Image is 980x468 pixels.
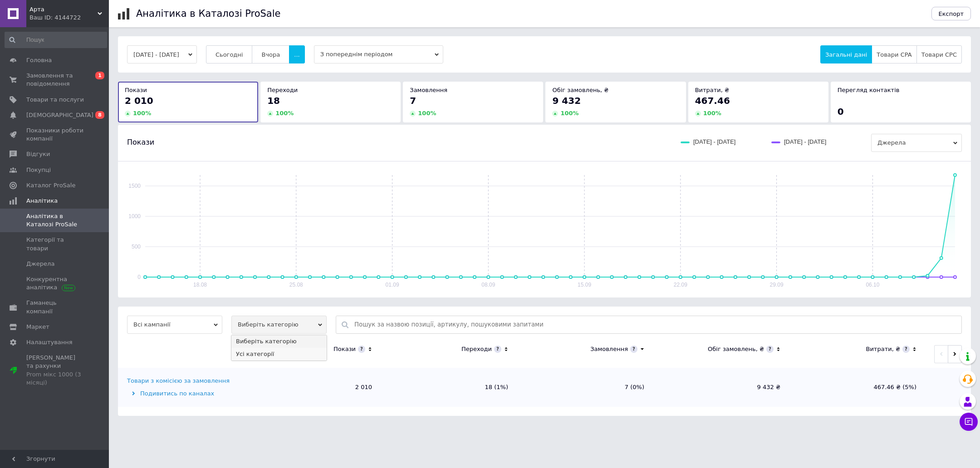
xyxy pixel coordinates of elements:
span: Відгуки [26,150,50,158]
text: 18.08 [193,282,207,288]
span: Джерела [871,134,962,152]
span: 18 [267,95,280,106]
span: Головна [26,56,52,64]
div: Prom мікс 1000 (3 місяці) [26,370,84,387]
span: [PERSON_NAME] та рахунки [26,354,84,387]
div: Переходи [461,345,492,353]
text: 01.09 [386,282,399,288]
span: Обіг замовлень, ₴ [552,87,608,93]
span: Товари та послуги [26,96,84,104]
span: Джерела [26,260,54,268]
span: 1 [95,72,104,79]
button: Чат з покупцем [960,413,978,431]
span: 100 % [703,110,721,117]
text: 500 [132,244,141,250]
td: 18 (1%) [381,368,517,407]
span: 2 010 [125,95,153,106]
text: 15.09 [578,282,591,288]
div: Товари з комісією за замовлення [127,377,230,385]
text: 1000 [128,213,141,219]
button: [DATE] - [DATE] [127,45,197,63]
span: Покази [125,87,147,93]
text: 1500 [128,183,141,189]
span: ... [294,51,299,58]
div: Подивитись по каналах [127,390,243,398]
span: 467.46 [695,95,730,106]
input: Пошук за назвою позиції, артикулу, пошуковими запитами [354,316,957,333]
span: 100 % [275,110,294,117]
button: Сьогодні [206,45,253,63]
span: Покази [127,137,154,147]
span: Показники роботи компанії [26,127,84,143]
div: Покази [333,345,356,353]
button: Товари CPA [872,45,916,63]
span: Замовлення та повідомлення [26,72,84,88]
span: 0 [838,106,844,117]
span: Арта [29,5,98,14]
div: Обіг замовлень, ₴ [708,345,764,353]
button: Вчора [252,45,289,63]
text: 22.09 [674,282,687,288]
div: Ваш ID: 4144722 [29,14,109,22]
td: 467.46 ₴ (5%) [789,368,926,407]
span: 100 % [560,110,578,117]
span: Експорт [939,10,964,17]
span: Переходи [267,87,298,93]
span: Виберіть категорію [231,316,327,334]
li: Усі категорії [231,348,327,361]
h1: Аналітика в Каталозі ProSale [136,8,280,19]
text: 29.09 [770,282,784,288]
span: Перегляд контактів [838,87,900,93]
span: Товари CPA [877,51,911,58]
span: Гаманець компанії [26,299,84,315]
td: 2 010 [245,368,381,407]
button: ... [289,45,304,63]
span: Всі кампанії [127,316,222,334]
span: Аналітика в Каталозі ProSale [26,212,84,229]
span: Каталог ProSale [26,181,75,190]
div: Замовлення [590,345,628,353]
span: Сьогодні [216,51,243,58]
button: Експорт [931,7,971,20]
span: 100 % [133,110,151,117]
span: [DEMOGRAPHIC_DATA] [26,111,93,119]
button: Загальні дані [820,45,872,63]
span: Покупці [26,166,51,174]
span: Товари CPC [921,51,957,58]
div: Витрати, ₴ [866,345,900,353]
span: 9 432 [552,95,581,106]
span: Замовлення [410,87,447,93]
span: З попереднім періодом [314,45,443,63]
span: Загальні дані [825,51,867,58]
text: 25.08 [289,282,303,288]
span: 8 [95,111,104,119]
td: 7 (0%) [517,368,653,407]
span: 7 [410,95,416,106]
span: Витрати, ₴ [695,87,730,93]
text: 08.09 [481,282,495,288]
input: Пошук [5,32,107,48]
text: 06.10 [866,282,879,288]
span: Налаштування [26,338,73,346]
li: Виберіть категорію [231,335,327,348]
span: Маркет [26,323,49,331]
button: Товари CPC [916,45,962,63]
text: 0 [137,274,141,280]
span: Аналітика [26,197,58,205]
span: Конкурентна аналітика [26,275,84,292]
span: 100 % [418,110,436,117]
span: Вчора [261,51,280,58]
td: 9 432 ₴ [653,368,789,407]
span: Категорії та товари [26,236,84,252]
